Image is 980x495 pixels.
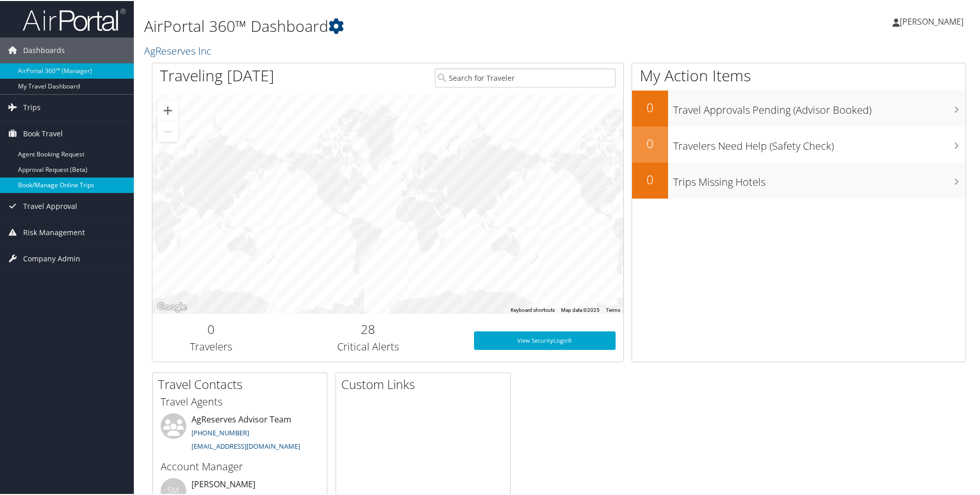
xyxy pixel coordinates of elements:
[606,306,620,312] a: Terms (opens in new tab)
[155,412,324,454] li: AgReserves Advisor Team
[23,37,65,62] span: Dashboards
[435,67,616,86] input: Search for Traveler
[673,169,966,188] h3: Trips Missing Hotels
[144,14,697,36] h1: AirPortal 360™ Dashboard
[474,330,616,349] a: View SecurityLogic®
[23,94,41,119] span: Trips
[160,339,262,353] h3: Travelers
[632,64,966,85] h1: My Action Items
[561,306,600,312] span: Map data ©2025
[632,170,668,187] h2: 0
[632,134,668,151] h2: 0
[892,5,974,36] a: [PERSON_NAME]
[632,90,966,126] a: 0Travel Approvals Pending (Advisor Booked)
[158,375,327,392] h2: Travel Contacts
[511,306,555,313] button: Keyboard shortcuts
[161,394,319,408] h3: Travel Agents
[23,219,85,244] span: Risk Management
[157,120,178,141] button: Zoom out
[23,120,63,146] span: Book Travel
[155,299,189,313] img: Google
[144,43,214,57] a: AgReserves Inc
[160,320,262,337] h2: 0
[161,458,319,473] h3: Account Manager
[23,192,77,218] span: Travel Approval
[23,7,126,31] img: airportal-logo.png
[191,440,300,450] a: [EMAIL_ADDRESS][DOMAIN_NAME]
[278,339,459,353] h3: Critical Alerts
[341,375,510,392] h2: Custom Links
[278,320,459,337] h2: 28
[632,162,966,198] a: 0Trips Missing Hotels
[632,98,668,115] h2: 0
[632,126,966,162] a: 0Travelers Need Help (Safety Check)
[157,99,178,120] button: Zoom in
[155,299,189,313] a: Open this area in Google Maps (opens a new window)
[191,427,249,436] a: [PHONE_NUMBER]
[160,64,274,85] h1: Traveling [DATE]
[673,97,966,116] h3: Travel Approvals Pending (Advisor Booked)
[900,15,964,26] span: [PERSON_NAME]
[673,133,966,152] h3: Travelers Need Help (Safety Check)
[23,245,80,271] span: Company Admin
